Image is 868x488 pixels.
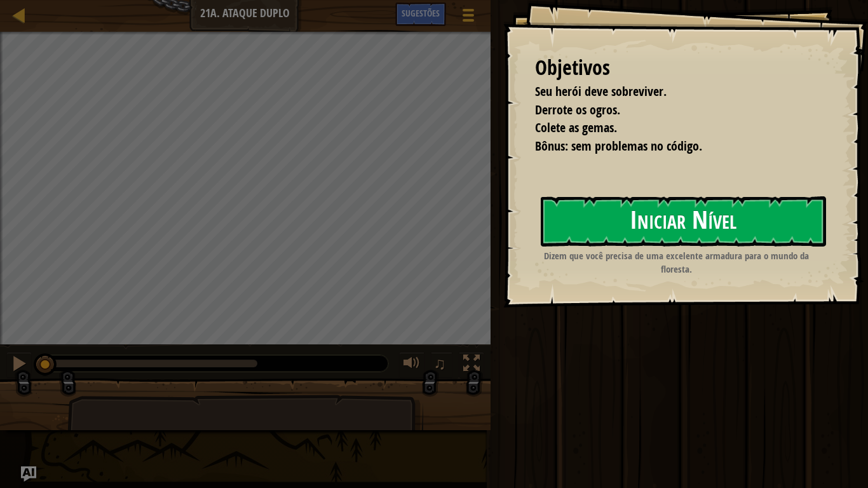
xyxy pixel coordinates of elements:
button: Ctrl + P: Pause [6,352,32,378]
li: Seu herói deve sobreviver. [519,83,820,101]
li: Derrote os ogros. [519,101,820,119]
div: Objetivos [535,53,824,83]
button: Mostrar menu do jogo [452,3,484,32]
span: Sugestões [402,7,440,19]
span: Seu herói deve sobreviver. [535,83,667,100]
span: Bônus: sem problemas no código. [535,137,702,154]
span: Derrote os ogros. [535,101,620,118]
button: Iniciar Nível [541,196,826,247]
li: Bônus: sem problemas no código. [519,137,820,156]
span: Colete as gemas. [535,119,617,136]
button: Toggle fullscreen [459,352,484,378]
button: Ask AI [21,466,36,482]
li: Colete as gemas. [519,119,820,137]
span: ♫ [433,354,446,373]
p: Dizem que você precisa de uma excelente armadura para o mundo da floresta. [534,249,819,276]
button: Ajuste o volume [399,352,424,378]
button: ♫ [431,352,452,378]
